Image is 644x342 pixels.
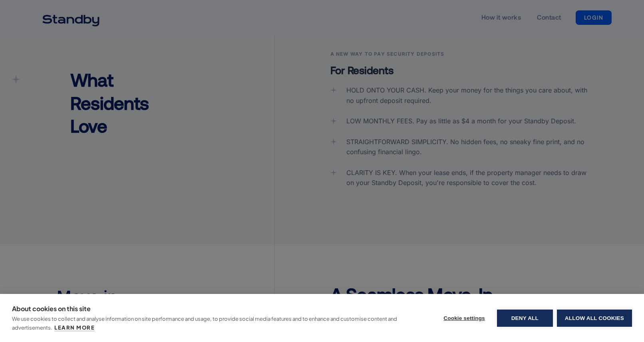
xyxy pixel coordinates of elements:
[435,310,493,327] button: Cookie settings
[497,310,553,327] button: Deny all
[54,324,95,331] a: Learn more
[557,310,632,327] button: Allow all cookies
[12,316,397,331] p: We use cookies to collect and analyse information on site performance and usage, to provide socia...
[12,304,91,313] strong: About cookies on this site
